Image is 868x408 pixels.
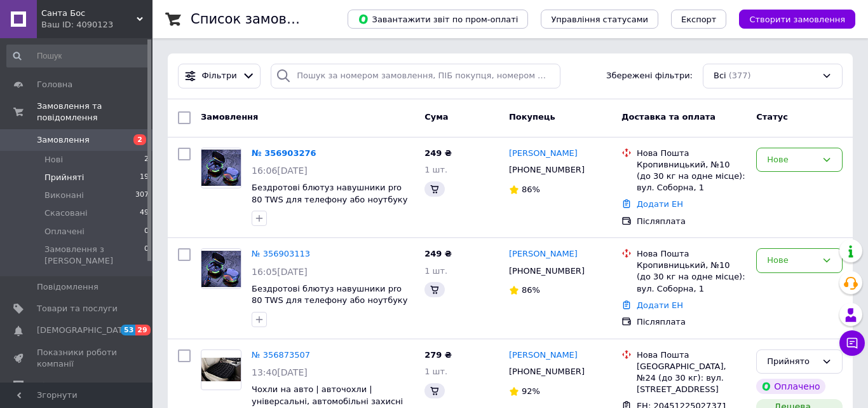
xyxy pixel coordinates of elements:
[6,45,150,67] input: Пошук
[41,19,153,31] div: Ваш ID: 4090123
[522,185,540,194] span: 86%
[44,226,85,237] span: Оплачені
[637,199,683,209] a: Додати ЕН
[749,15,845,24] span: Створити замовлення
[37,303,118,314] span: Товари та послуги
[133,134,146,145] span: 2
[44,154,63,165] span: Нові
[144,244,149,267] span: 0
[756,379,825,394] div: Оплачено
[348,10,528,29] button: Завантажити звіт по пром-оплаті
[637,300,683,310] a: Додати ЕН
[637,148,746,159] div: Нова Пошта
[37,134,90,146] span: Замовлення
[252,284,407,329] a: Бездротові блютуз навушники pro 80 TWS для телефону або ноутбуку з мікрофоном і сенсорним керуванням
[714,70,726,82] span: Всі
[44,172,84,183] span: Прийняті
[135,190,149,201] span: 307
[681,15,717,24] span: Експорт
[144,154,149,165] span: 2
[637,260,746,295] div: Кропивницький, №10 (до 30 кг на одне місце): вул. Соборна, 1
[201,251,241,287] img: Фото товару
[509,148,578,160] a: [PERSON_NAME]
[37,79,72,90] span: Головна
[424,367,447,376] span: 1 шт.
[424,350,452,360] span: 279 ₴
[756,112,788,122] span: Статус
[252,350,310,360] a: № 356873507
[424,165,447,174] span: 1 шт.
[424,148,452,158] span: 249 ₴
[606,70,693,82] span: Збережені фільтри:
[637,361,746,396] div: [GEOGRAPHIC_DATA], №24 (до 30 кг): вул. [STREET_ADDRESS]
[424,266,447,276] span: 1 шт.
[506,162,587,178] div: [PHONE_NUMBER]
[271,64,560,88] input: Пошук за номером замовлення, ПІБ покупця, номером телефону, Email, номером накладної
[509,112,555,122] span: Покупець
[509,349,578,362] a: [PERSON_NAME]
[767,355,817,369] div: Прийнято
[424,112,448,122] span: Cума
[358,13,518,25] span: Завантажити звіт по пром-оплаті
[201,148,241,188] a: Фото товару
[37,101,153,123] span: Замовлення та повідомлення
[144,226,149,237] span: 0
[252,267,308,277] span: 16:05[DATE]
[140,208,149,219] span: 49
[522,386,540,396] span: 92%
[37,347,118,370] span: Показники роботи компанії
[637,316,746,328] div: Післяплата
[767,153,817,167] div: Нове
[201,358,241,381] img: Фото товару
[621,112,715,122] span: Доставка та оплата
[671,10,727,29] button: Експорт
[201,248,241,289] a: Фото товару
[637,248,746,260] div: Нова Пошта
[522,285,540,295] span: 86%
[252,249,310,258] a: № 356903113
[424,249,452,258] span: 249 ₴
[201,150,241,186] img: Фото товару
[509,248,578,260] a: [PERSON_NAME]
[44,190,84,201] span: Виконані
[551,15,648,24] span: Управління статусами
[37,380,70,391] span: Відгуки
[41,8,137,19] span: Санта Бос
[637,349,746,361] div: Нова Пошта
[541,10,658,29] button: Управління статусами
[44,208,88,219] span: Скасовані
[201,349,241,390] a: Фото товару
[729,71,751,80] span: (377)
[637,216,746,227] div: Післяплата
[506,263,587,279] div: [PHONE_NUMBER]
[726,14,855,24] a: Створити замовлення
[739,10,855,29] button: Створити замовлення
[37,281,98,293] span: Повідомлення
[135,325,150,335] span: 29
[201,112,258,122] span: Замовлення
[839,330,865,356] button: Чат з покупцем
[767,254,817,267] div: Нове
[37,325,131,336] span: [DEMOGRAPHIC_DATA]
[506,363,587,380] div: [PHONE_NUMBER]
[44,244,144,267] span: Замовлення з [PERSON_NAME]
[191,11,320,27] h1: Список замовлень
[252,165,308,176] span: 16:06[DATE]
[252,367,308,377] span: 13:40[DATE]
[252,183,407,228] a: Бездротові блютуз навушники pro 80 TWS для телефону або ноутбуку з мікрофоном і сенсорним керуванням
[140,172,149,183] span: 19
[202,70,237,82] span: Фільтри
[121,325,135,335] span: 53
[252,148,316,158] a: № 356903276
[637,159,746,194] div: Кропивницький, №10 (до 30 кг на одне місце): вул. Соборна, 1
